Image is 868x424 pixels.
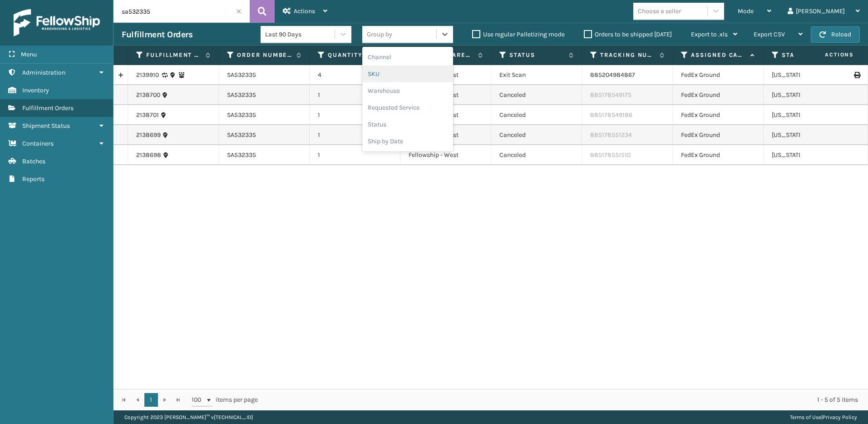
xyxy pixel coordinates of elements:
td: SA532335 [219,65,310,85]
td: 1 [310,105,400,125]
label: State [782,51,837,59]
label: Order Number [237,51,292,59]
td: SA532335 [219,85,310,105]
div: Choose a seller [638,6,681,16]
a: 885178551510 [590,151,631,159]
div: Requested Service [362,99,453,116]
td: Canceled [491,125,582,145]
a: 885178551234 [590,131,632,139]
div: SKU [362,66,453,82]
label: Orders to be shipped [DATE] [584,30,672,38]
a: 2138700 [136,91,160,100]
div: Group by [367,30,392,39]
a: 2138701 [136,111,159,120]
td: [US_STATE] [764,85,854,105]
span: 100 [192,395,205,404]
a: Terms of Use [790,414,821,420]
a: 1 [144,393,158,407]
label: Tracking Number [600,51,655,59]
td: [US_STATE] [764,145,854,165]
a: 885178549175 [590,91,631,99]
td: 1 [310,145,400,165]
span: Inventory [22,86,49,94]
i: Print Label [854,72,859,78]
span: items per page [192,393,258,407]
td: FedEx Ground [673,65,764,85]
td: Exit Scan [491,65,582,85]
td: SA532335 [219,145,310,165]
label: Assigned Carrier Service [691,51,746,59]
td: SA532335 [219,105,310,125]
div: Warehouse [362,82,453,99]
td: 1 [310,85,400,105]
span: Administration [22,69,65,76]
h3: Fulfillment Orders [122,29,192,40]
span: Containers [22,140,54,147]
div: Last 90 Days [265,30,335,39]
td: SA532335 [219,125,310,145]
td: [US_STATE] [764,65,854,85]
a: 2139910 [136,71,159,80]
a: 885204984867 [590,71,635,79]
button: Reload [811,26,860,43]
td: [US_STATE] [764,125,854,145]
div: 1 - 5 of 5 items [271,395,858,404]
span: Batches [22,157,45,165]
td: Canceled [491,85,582,105]
span: Mode [738,7,754,15]
td: FedEx Ground [673,105,764,125]
label: Status [509,51,564,59]
a: Privacy Policy [823,414,857,420]
span: Shipment Status [22,122,70,130]
td: Canceled [491,145,582,165]
span: Actions [796,47,859,62]
a: 2138698 [136,151,161,160]
span: Export to .xls [691,30,728,38]
div: Channel [362,49,453,66]
span: Reports [22,175,44,183]
p: Copyright 2023 [PERSON_NAME]™ v [TECHNICAL_ID] [124,410,253,424]
label: Use regular Palletizing mode [472,30,565,38]
td: [US_STATE] [764,105,854,125]
span: Export CSV [754,30,785,38]
img: logo [14,9,100,36]
div: Ship by Date [362,133,453,150]
a: 2138699 [136,131,161,140]
td: FedEx Ground [673,85,764,105]
td: FedEx Ground [673,125,764,145]
td: 4 [310,65,400,85]
span: Menu [21,50,37,58]
div: Status [362,116,453,133]
td: Fellowship - West [400,145,491,165]
span: Fulfillment Orders [22,104,74,112]
label: Quantity [328,51,383,59]
td: Canceled [491,105,582,125]
td: 1 [310,125,400,145]
a: 885178549186 [590,111,632,119]
div: | [790,410,857,424]
label: Fulfillment Order Id [146,51,201,59]
span: Actions [294,7,315,15]
td: FedEx Ground [673,145,764,165]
